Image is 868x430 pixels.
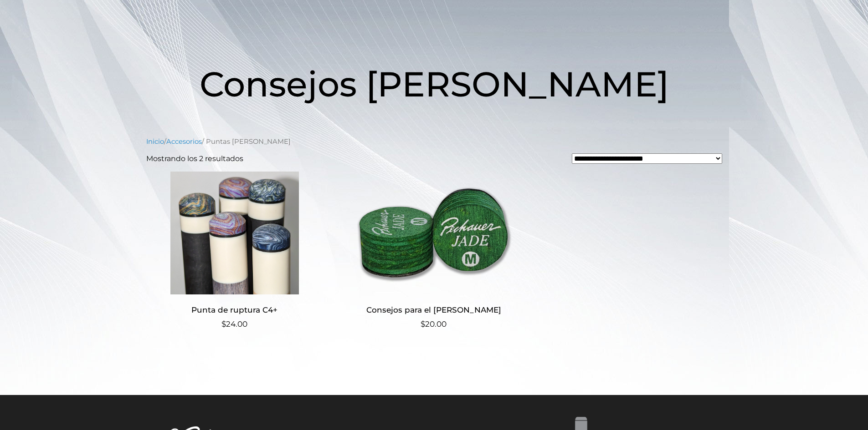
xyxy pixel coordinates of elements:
nav: Migaja de pan [146,137,722,147]
img: Punta de ruptura C4+ [146,172,324,294]
font: / [164,137,166,146]
font: Mostrando los 2 resultados [146,154,243,163]
a: Inicio [146,137,164,146]
a: Consejos para el [PERSON_NAME] $20.00 [345,172,522,330]
font: Punta de ruptura C4+ [191,305,277,314]
font: Consejos [PERSON_NAME] [200,63,669,105]
font: $ [221,319,226,329]
font: / Puntas [PERSON_NAME] [202,137,291,146]
select: Pedido de tienda [572,153,722,164]
font: 20.00 [425,319,447,329]
font: $ [421,319,425,329]
font: Consejos para el [PERSON_NAME] [366,305,501,314]
img: Consejos para el jade de Pechauer [345,172,522,294]
a: Accesorios [166,137,202,146]
a: Punta de ruptura C4+ $24.00 [146,172,324,330]
font: 24.00 [226,319,247,329]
